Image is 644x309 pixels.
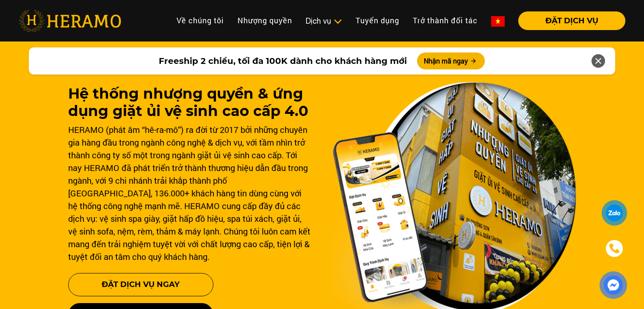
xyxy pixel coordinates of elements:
button: Đặt Dịch Vụ Ngay [68,273,213,296]
div: Dịch vụ [306,15,342,27]
a: Nhượng quyền [231,11,299,30]
img: vn-flag.png [491,16,505,27]
img: phone-icon [608,243,620,254]
img: subToggleIcon [333,17,342,26]
a: Trở thành đối tác [406,11,484,30]
button: Nhận mã ngay [417,52,485,69]
a: phone-icon [603,237,626,260]
a: Về chúng tôi [170,11,231,30]
div: HERAMO (phát âm “hê-ra-mô”) ra đời từ 2017 bởi những chuyên gia hàng đầu trong ngành công nghệ & ... [68,123,312,263]
button: ĐẶT DỊCH VỤ [518,11,625,30]
a: ĐẶT DỊCH VỤ [511,17,625,25]
a: Tuyển dụng [349,11,406,30]
h1: Hệ thống nhượng quyền & ứng dụng giặt ủi vệ sinh cao cấp 4.0 [68,85,312,120]
img: heramo-logo.png [19,10,121,32]
span: Freeship 2 chiều, tối đa 100K dành cho khách hàng mới [159,55,407,67]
